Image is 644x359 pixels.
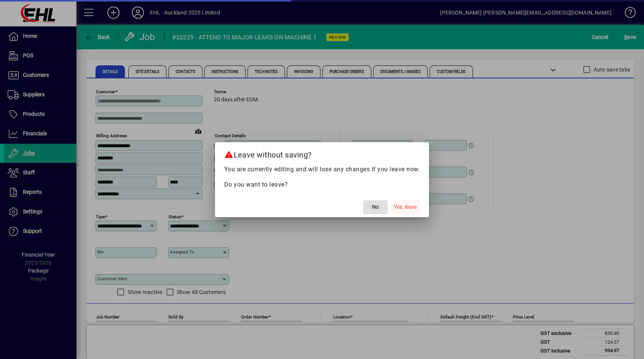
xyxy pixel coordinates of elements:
button: Yes, leave [391,200,420,214]
h2: Leave without saving? [215,142,429,164]
span: Yes, leave [394,203,417,211]
button: No [363,200,388,214]
span: No [372,203,379,211]
p: You are currently editing and will lose any changes if you leave now. [224,165,420,174]
p: Do you want to leave? [224,180,420,189]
